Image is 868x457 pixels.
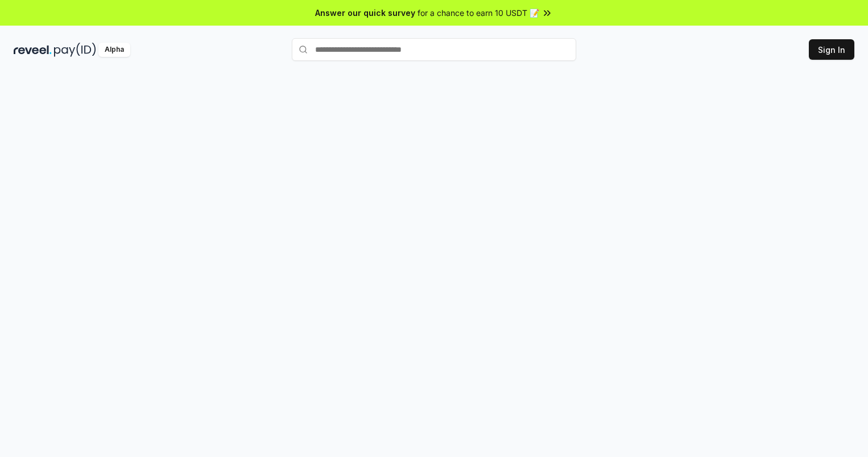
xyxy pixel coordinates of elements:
span: Answer our quick survey [315,7,415,19]
img: pay_id [54,43,96,57]
div: Alpha [98,43,130,57]
span: for a chance to earn 10 USDT 📝 [418,7,539,19]
button: Sign In [809,39,854,60]
img: reveel_dark [14,43,52,57]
